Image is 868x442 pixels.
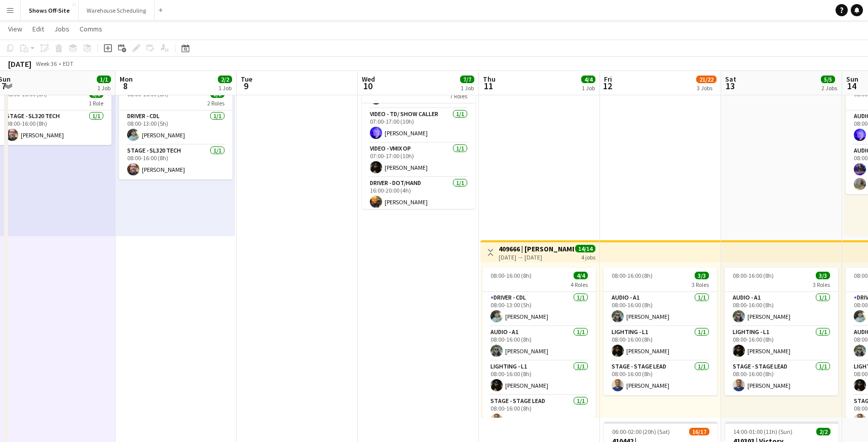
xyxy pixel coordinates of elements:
[602,80,612,92] span: 12
[76,22,106,35] a: Comms
[571,281,588,288] span: 4 Roles
[574,272,588,279] span: 4/4
[499,244,574,253] h3: 409666 | [PERSON_NAME] Event
[482,361,596,395] app-card-role: Lighting - L11/108:00-16:00 (8h)[PERSON_NAME]
[499,253,574,261] div: [DATE] → [DATE]
[582,84,595,92] div: 1 Job
[733,272,774,279] span: 08:00-16:00 (8h)
[97,84,110,92] div: 1 Job
[725,292,838,326] app-card-role: Audio - A11/108:00-16:00 (8h)[PERSON_NAME]
[362,143,475,177] app-card-role: Video - VMix Op1/107:00-17:00 (10h)[PERSON_NAME]
[725,326,838,361] app-card-role: Lighting - L11/108:00-16:00 (8h)[PERSON_NAME]
[362,75,375,84] span: Wed
[119,145,233,179] app-card-role: Stage - SL320 Tech1/108:00-16:00 (8h)[PERSON_NAME]
[50,22,73,35] a: Jobs
[118,80,133,92] span: 8
[481,80,496,92] span: 11
[482,326,596,361] app-card-role: Audio - A11/108:00-16:00 (8h)[PERSON_NAME]
[54,24,69,33] span: Jobs
[733,428,792,435] span: 14:00-01:00 (11h) (Sun)
[612,272,653,279] span: 08:00-16:00 (8h)
[724,80,736,92] span: 13
[813,281,830,288] span: 3 Roles
[460,76,474,83] span: 7/7
[482,268,596,418] app-job-card: 08:00-16:00 (8h)4/44 RolesDriver - CDL1/108:00-13:00 (5h)[PERSON_NAME]Audio - A11/108:00-16:00 (8...
[695,272,709,279] span: 3/3
[603,361,717,395] app-card-role: Stage - Stage Lead1/108:00-16:00 (8h)[PERSON_NAME]
[490,272,532,279] span: 08:00-16:00 (8h)
[845,80,858,92] span: 14
[725,268,838,395] app-job-card: 08:00-16:00 (8h)3/33 RolesAudio - A11/108:00-16:00 (8h)[PERSON_NAME]Lighting - L11/108:00-16:00 (...
[575,245,595,252] span: 14/14
[119,86,233,179] app-job-card: 08:00-16:00 (8h)2/22 RolesDriver - CDL1/108:00-13:00 (5h)[PERSON_NAME]Stage - SL320 Tech1/108:00-...
[689,428,709,435] span: 16/17
[4,22,26,35] a: View
[482,292,596,326] app-card-role: Driver - CDL1/108:00-13:00 (5h)[PERSON_NAME]
[461,84,474,92] div: 1 Job
[696,76,716,83] span: 21/22
[79,1,155,20] button: Warehouse Scheduling
[612,428,670,435] span: 06:00-02:00 (20h) (Sat)
[33,60,59,67] span: Week 36
[581,252,595,261] div: 4 jobs
[603,292,717,326] app-card-role: Audio - A11/108:00-16:00 (8h)[PERSON_NAME]
[360,80,375,92] span: 10
[604,75,612,84] span: Fri
[89,99,103,107] span: 1 Role
[603,268,717,395] app-job-card: 08:00-16:00 (8h)3/33 RolesAudio - A11/108:00-16:00 (8h)[PERSON_NAME]Lighting - L11/108:00-16:00 (...
[218,84,232,92] div: 1 Job
[119,110,233,145] app-card-role: Driver - CDL1/108:00-13:00 (5h)[PERSON_NAME]
[725,75,736,84] span: Sat
[362,59,475,209] app-job-card: 07:00-20:00 (13h)7/7410265 | CarMax Business Quarterly Meeting7 RolesLovaughn SampleAudio - A11/1...
[821,76,835,83] span: 5/5
[362,108,475,143] app-card-role: Video - TD/ Show Caller1/107:00-17:00 (10h)[PERSON_NAME]
[63,60,73,67] div: EDT
[692,281,709,288] span: 3 Roles
[603,326,717,361] app-card-role: Lighting - L11/108:00-16:00 (8h)[PERSON_NAME]
[821,84,837,92] div: 2 Jobs
[450,92,467,100] span: 7 Roles
[846,75,858,84] span: Sun
[816,272,830,279] span: 3/3
[97,76,111,83] span: 1/1
[28,22,48,35] a: Edit
[80,24,102,33] span: Comms
[207,99,224,107] span: 2 Roles
[483,75,496,84] span: Thu
[581,76,595,83] span: 4/4
[241,75,252,84] span: Tue
[32,24,44,33] span: Edit
[120,75,133,84] span: Mon
[816,428,831,435] span: 2/2
[725,361,838,395] app-card-role: Stage - Stage Lead1/108:00-16:00 (8h)[PERSON_NAME]
[218,76,232,83] span: 2/2
[362,177,475,212] app-card-role: Driver - DOT/Hand1/116:00-20:00 (4h)[PERSON_NAME]
[21,1,79,20] button: Shows Off-Site
[482,395,596,430] app-card-role: Stage - Stage Lead1/108:00-16:00 (8h)[PERSON_NAME]
[239,80,252,92] span: 9
[697,84,716,92] div: 3 Jobs
[8,59,31,69] div: [DATE]
[8,24,22,33] span: View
